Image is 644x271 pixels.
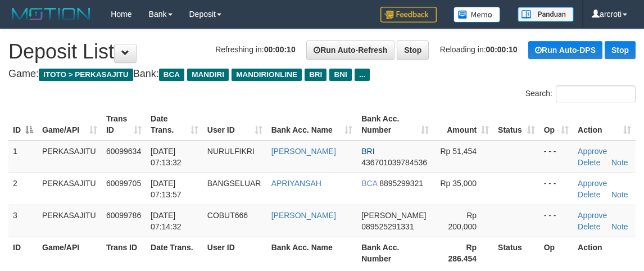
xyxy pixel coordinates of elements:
span: MANDIRI [187,69,229,81]
th: Bank Acc. Number: activate to sort column ascending [357,109,433,141]
span: COBUT666 [207,211,248,220]
img: Button%20Memo.svg [453,7,501,22]
a: Run Auto-Refresh [306,40,394,60]
td: 1 [8,141,38,173]
span: [PERSON_NAME] [361,211,426,220]
span: BCA [159,69,184,81]
span: BANGSELUAR [207,179,261,188]
a: Delete [578,222,600,231]
a: Approve [578,147,607,156]
img: Feedback.jpg [380,7,437,22]
img: MOTION_logo.png [8,6,94,22]
th: Trans ID: activate to sort column ascending [102,109,146,141]
th: Trans ID [102,237,146,269]
h1: Deposit List [8,40,636,63]
span: 60099786 [106,211,141,220]
span: 60099705 [106,179,141,188]
th: Game/API [38,237,102,269]
span: Reloading in: [440,45,518,54]
span: Rp 51,454 [441,147,477,156]
th: ID: activate to sort column descending [8,109,38,141]
th: User ID [203,237,267,269]
th: Op: activate to sort column ascending [539,109,573,141]
a: Note [611,190,628,199]
label: Search: [525,85,636,102]
span: Copy 436701039784536 to clipboard [361,158,427,167]
th: Action: activate to sort column ascending [573,109,636,141]
td: 2 [8,173,38,205]
span: ITOTO > PERKASAJITU [39,69,133,81]
span: MANDIRIONLINE [232,69,302,81]
span: ... [355,69,370,81]
th: Status [493,237,539,269]
span: BCA [361,179,377,188]
th: Op [539,237,573,269]
span: Rp 200,000 [448,211,477,231]
th: Rp 286.454 [433,237,493,269]
a: Note [611,158,628,167]
th: Bank Acc. Name [267,237,357,269]
th: Bank Acc. Name: activate to sort column ascending [267,109,357,141]
th: ID [8,237,38,269]
span: Refreshing in: [215,45,295,54]
h4: Game: Bank: [8,69,636,80]
span: Copy 089525291331 to clipboard [361,222,414,231]
td: - - - [539,141,573,173]
th: Amount: activate to sort column ascending [433,109,493,141]
a: Note [611,222,628,231]
a: APRIYANSAH [271,179,321,188]
th: Game/API: activate to sort column ascending [38,109,102,141]
input: Search: [556,85,636,102]
th: Date Trans.: activate to sort column ascending [146,109,203,141]
strong: 00:00:10 [486,45,518,54]
th: Status: activate to sort column ascending [493,109,539,141]
span: Copy 8895299321 to clipboard [379,179,423,188]
td: - - - [539,205,573,237]
img: panduan.png [518,7,574,22]
a: Stop [397,40,429,60]
strong: 00:00:10 [264,45,296,54]
th: User ID: activate to sort column ascending [203,109,267,141]
a: Run Auto-DPS [528,41,602,59]
td: PERKASAJITU [38,173,102,205]
td: PERKASAJITU [38,205,102,237]
a: Approve [578,179,607,188]
span: NURULFIKRI [207,147,255,156]
th: Action [573,237,636,269]
a: [PERSON_NAME] [271,147,336,156]
span: BNI [329,69,351,81]
span: [DATE] 07:13:32 [151,147,182,167]
a: Delete [578,190,600,199]
span: [DATE] 07:14:32 [151,211,182,231]
td: 3 [8,205,38,237]
a: [PERSON_NAME] [271,211,336,220]
span: BRI [361,147,374,156]
th: Date Trans. [146,237,203,269]
span: [DATE] 07:13:57 [151,179,182,199]
span: BRI [305,69,326,81]
td: - - - [539,173,573,205]
td: PERKASAJITU [38,141,102,173]
a: Approve [578,211,607,220]
a: Delete [578,158,600,167]
span: Rp 35,000 [441,179,477,188]
a: Stop [605,41,636,59]
th: Bank Acc. Number [357,237,433,269]
span: 60099634 [106,147,141,156]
